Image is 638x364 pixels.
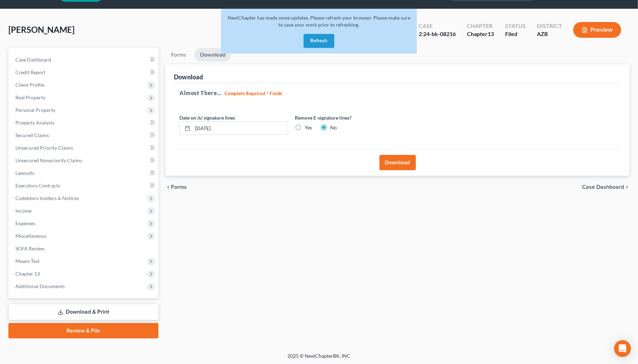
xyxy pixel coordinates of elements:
span: 13 [488,30,494,37]
button: Refresh [304,34,334,48]
div: Status [505,22,526,30]
span: Unsecured Nonpriority Claims [15,157,82,163]
a: Credit Report [10,66,158,79]
span: Executory Contracts [15,183,60,188]
a: Executory Contracts [10,179,158,192]
i: chevron_left [165,184,171,190]
span: NextChapter has made some updates. Please refresh your browser. Please make sure to save your wor... [228,15,410,28]
i: chevron_right [624,184,630,190]
label: No [330,124,337,131]
a: Download [194,48,231,62]
span: Case Dashboard [582,184,624,190]
span: Expenses [15,220,35,226]
span: Miscellaneous [15,233,47,239]
span: SOFA Review [15,245,44,251]
a: Lawsuits [10,167,158,179]
span: Real Property [15,94,45,100]
span: Chapter 13 [15,271,40,277]
div: AZB [537,30,562,38]
button: Download [380,155,416,170]
button: Preview [573,22,621,38]
a: Case Dashboard [10,53,158,66]
div: Open Intercom Messenger [614,340,631,357]
a: Unsecured Nonpriority Claims [10,154,158,167]
div: Download [174,73,203,81]
span: Personal Property [15,107,55,113]
span: [PERSON_NAME] [8,24,75,35]
a: Property Analysis [10,116,158,129]
h5: Almost There... [179,89,616,97]
span: Client Profile [15,82,44,88]
div: 2:24-bk-08216 [419,30,456,38]
span: Credit Report [15,69,45,75]
div: Chapter [467,30,494,38]
a: Case Dashboard chevron_right [582,184,630,190]
button: chevron_left Forms [165,184,196,190]
a: Unsecured Priority Claims [10,142,158,154]
div: Case [419,22,456,30]
span: Unsecured Priority Claims [15,145,73,151]
label: Yes [305,124,312,131]
span: Lawsuits [15,170,34,176]
a: Download & Print [8,304,158,320]
span: Additional Documents [15,283,65,289]
span: Case Dashboard [15,57,51,63]
a: Secured Claims [10,129,158,142]
label: Remove E-signature lines? [295,114,403,121]
span: Property Analysis [15,120,54,126]
a: SOFA Review [10,242,158,255]
span: Codebtors Insiders & Notices [15,195,79,201]
span: Secured Claims [15,132,49,138]
a: Review & File [8,323,158,338]
input: MM/DD/YYYY [193,122,288,135]
span: Means Test [15,258,40,264]
span: Income [15,208,31,214]
div: District [537,22,562,30]
strong: Complete Required * Fields [225,91,283,96]
div: Chapter [467,22,494,30]
span: Forms [171,184,187,190]
label: Date on /s/ signature lines [179,114,235,121]
div: Filed [505,30,526,38]
a: Forms [165,48,192,62]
